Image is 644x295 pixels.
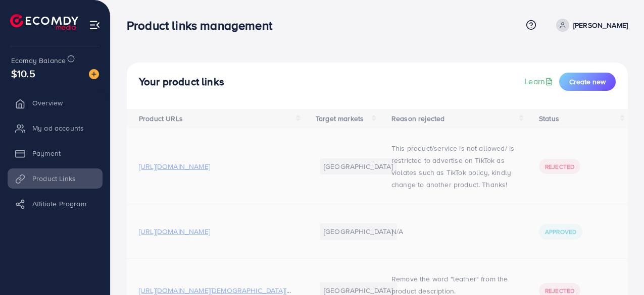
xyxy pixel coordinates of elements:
img: logo [10,14,78,30]
h3: Product links management [127,18,280,33]
span: $10.5 [11,66,35,81]
h4: Your product links [139,76,224,88]
img: image [89,69,99,79]
span: Create new [569,77,606,87]
a: Learn [524,76,555,87]
img: menu [89,19,101,31]
button: Create new [559,73,616,91]
p: [PERSON_NAME] [573,19,628,31]
span: Ecomdy Balance [11,55,66,66]
a: [PERSON_NAME] [552,19,628,32]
